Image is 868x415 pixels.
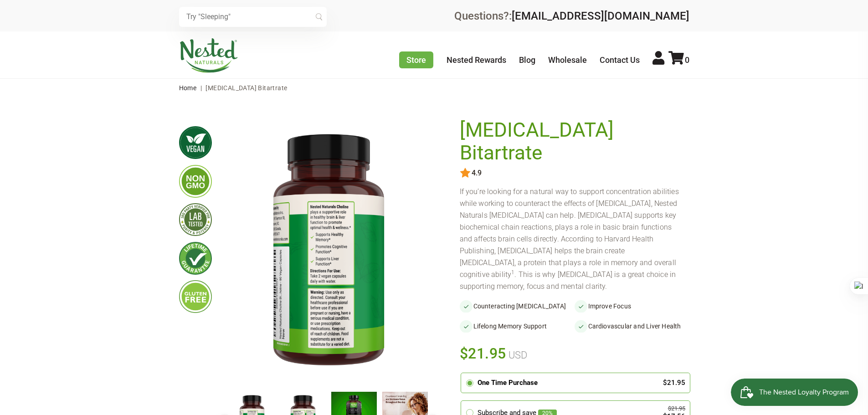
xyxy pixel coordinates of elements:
[179,165,212,198] img: gmofree
[460,300,575,313] li: Counteracting [MEDICAL_DATA]
[600,55,640,65] a: Contact Us
[575,300,689,313] li: Improve Focus
[512,10,689,22] a: [EMAIL_ADDRESS][DOMAIN_NAME]
[179,84,197,92] a: Home
[454,10,689,21] div: Questions?:
[399,51,433,68] a: Store
[205,84,287,92] span: [MEDICAL_DATA] Bitartrate
[447,55,506,65] a: Nested Rewards
[471,169,482,177] span: 4.9
[511,269,514,276] sup: 1
[179,203,212,236] img: thirdpartytested
[198,84,204,92] span: |
[460,320,575,333] li: Lifelong Memory Support
[668,55,689,65] a: 0
[460,168,471,179] img: star.svg
[548,55,587,65] a: Wholesale
[685,55,689,65] span: 0
[731,379,859,406] iframe: Button to open loyalty program pop-up
[575,320,689,333] li: Cardiovascular and Liver Health
[179,38,238,73] img: Nested Naturals
[460,186,689,292] div: If you’re looking for a natural way to support concentration abilities while working to counterac...
[179,79,689,97] nav: breadcrumbs
[226,119,431,384] img: Choline Bitartrate
[179,126,212,159] img: vegan
[179,280,212,313] img: glutenfree
[179,242,212,275] img: lifetimeguarantee
[519,55,535,65] a: Blog
[179,7,327,27] input: Try "Sleeping"
[460,119,685,164] h1: [MEDICAL_DATA] Bitartrate
[460,343,507,364] span: $21.95
[506,349,527,361] span: USD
